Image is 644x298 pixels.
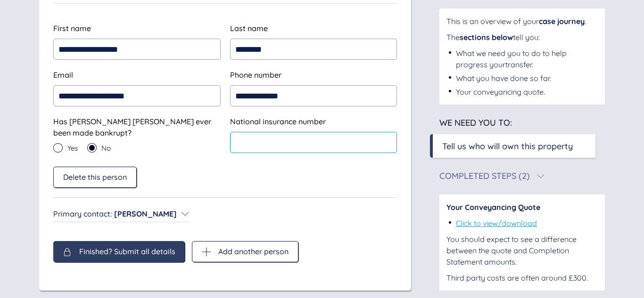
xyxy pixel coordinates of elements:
[53,24,91,33] span: First name
[446,16,598,27] div: This is an overview of your .
[230,70,281,80] span: Phone number
[442,140,573,153] div: Tell us who will own this property
[230,24,268,33] span: Last name
[446,234,598,267] div: You should expect to see a difference between the quote and Completion Statement amounts.
[456,48,598,70] div: What we need you to do to help progress your transfer .
[439,117,512,128] span: We need you to:
[456,86,545,97] div: Your conveyancing quote.
[539,16,585,26] span: case journey
[230,117,326,126] span: National insurance number
[67,145,78,152] span: Yes
[53,117,211,137] span: Has [PERSON_NAME] [PERSON_NAME] ever been made bankrupt?
[101,145,111,152] span: No
[114,209,177,218] span: [PERSON_NAME]
[53,209,112,218] span: Primary contact :
[218,247,289,256] span: Add another person
[439,172,530,180] div: Completed Steps (2)
[446,272,598,283] div: Third party costs are often around £300.
[456,218,537,228] a: Click to view/download
[63,173,127,181] span: Delete this person
[79,247,175,256] span: Finished? Submit all details
[460,32,513,42] span: sections below
[53,70,73,80] span: Email
[456,72,551,84] div: What you have done so far.
[446,32,598,43] div: The tell you:
[446,202,540,212] span: Your Conveyancing Quote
